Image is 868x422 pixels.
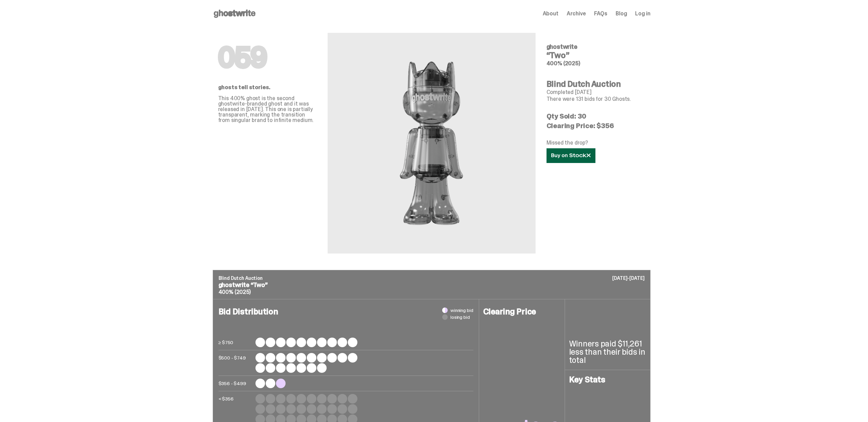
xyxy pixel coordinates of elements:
[594,11,607,16] a: FAQs
[569,376,646,384] h4: Key Stats
[219,379,253,388] p: $356 - $499
[218,96,317,123] p: This 400% ghost is the second ghostwrite-branded ghost and it was released in [DATE]. This one is...
[547,60,580,67] span: 400% (2025)
[567,11,586,16] a: Archive
[543,11,558,16] a: About
[616,11,627,16] a: Blog
[218,44,317,71] h1: 059
[483,308,561,316] h4: Clearing Price
[450,308,473,313] span: winning bid
[219,276,645,281] p: Blind Dutch Auction
[547,51,645,59] h4: “Two”
[219,353,253,373] p: $500 - $749
[218,85,317,90] p: ghosts tell stories.
[547,113,645,120] p: Qty Sold: 30
[450,315,470,319] span: losing bid
[547,90,645,95] p: Completed [DATE]
[219,338,253,347] p: ≥ $750
[569,340,646,364] p: Winners paid $11,261 less than their bids in total
[547,80,645,88] h4: Blind Dutch Auction
[547,96,645,102] p: There were 131 bids for 30 Ghosts.
[356,49,507,237] img: ghostwrite&ldquo;Two&rdquo;
[635,11,650,16] a: Log in
[612,276,644,281] p: [DATE]-[DATE]
[219,282,645,288] p: ghostwrite “Two”
[547,140,645,146] p: Missed the drop?
[219,308,473,338] h4: Bid Distribution
[219,288,251,296] span: 400% (2025)
[547,43,577,51] span: ghostwrite
[547,122,645,129] p: Clearing Price: $356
